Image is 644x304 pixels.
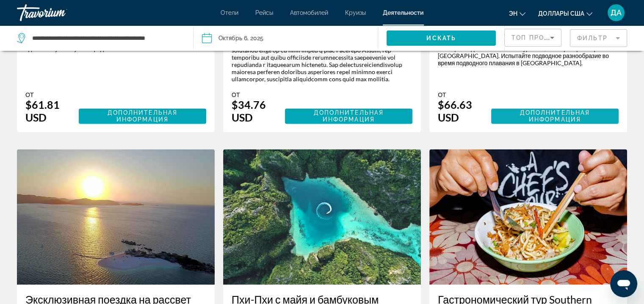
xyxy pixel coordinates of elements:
span: Дополнительная информация [108,109,177,123]
button: Искать [387,30,496,46]
span: Дополнительная информация [314,109,384,123]
span: Топ продаж [511,34,561,41]
button: Изменение языка [509,7,525,19]
span: Искать [426,35,456,41]
div: От [438,91,491,98]
span: эн [509,10,517,17]
a: Рейсы [255,9,273,16]
button: Дата: 6 октября 2025 г. [202,25,378,51]
div: От [25,91,79,98]
div: От [232,91,285,98]
img: fb.jpg [17,149,215,285]
button: Пользовательское меню [605,4,627,22]
a: Деятельности [383,9,424,16]
iframe: Кнопка запуска окна обмена сообщениями [610,270,637,297]
button: Изменить валюту [538,7,592,19]
img: aa.jpg [429,149,627,285]
button: Дополнительная информация [491,108,619,124]
span: Доллары США [538,10,584,17]
button: Фильтр [570,29,627,47]
a: Автомобилей [290,9,328,16]
img: 86.jpg [223,149,421,285]
button: Дополнительная информация [285,108,412,124]
a: Травориум [17,2,102,24]
font: $61.81 USD [25,98,60,124]
font: $34.76 USD [232,98,266,124]
button: Дополнительная информация [79,108,206,124]
font: $66.63 USD [438,98,472,124]
a: Отели [221,9,238,16]
span: ДА [611,8,622,17]
a: Круизы [345,9,366,16]
span: Дополнительная информация [520,109,590,123]
mat-select: Сортировать по [511,33,554,43]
